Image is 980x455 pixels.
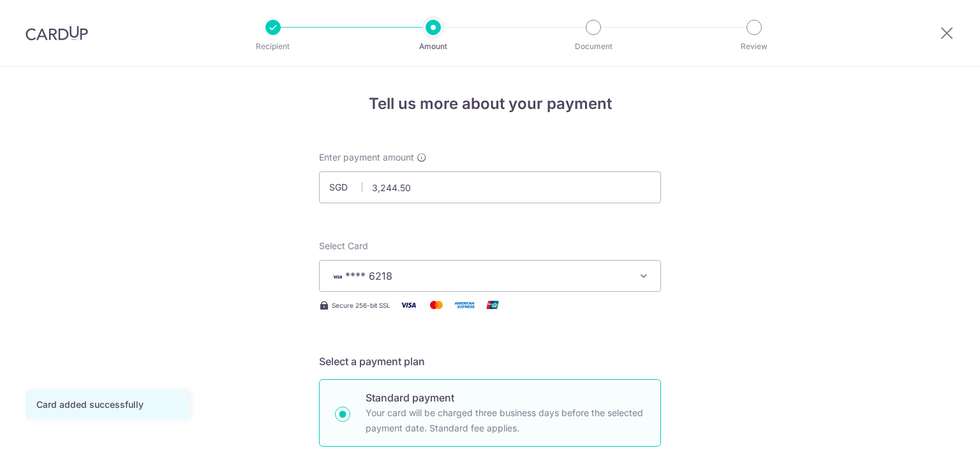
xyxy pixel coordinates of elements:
[898,417,967,449] iframe: Opens a widget where you can find more information
[226,40,320,53] p: Recipient
[332,300,390,310] span: Secure 256-bit SSL
[452,297,477,313] img: American Express
[319,354,661,369] h5: Select a payment plan
[319,171,661,203] input: 0.00
[386,40,480,53] p: Amount
[26,25,88,41] img: CardUp
[319,92,661,115] h4: Tell us more about your payment
[707,40,801,53] p: Review
[366,405,645,436] p: Your card will be charged three business days before the selected payment date. Standard fee appl...
[319,240,368,251] span: translation missing: en.payables.payment_networks.credit_card.summary.labels.select_card
[480,297,505,313] img: Union Pay
[36,398,178,411] div: Card added successfully
[424,297,449,313] img: Mastercard
[319,151,414,164] span: Enter payment amount
[546,40,641,53] p: Document
[330,272,345,281] img: VISA
[329,181,362,194] span: SGD
[366,390,645,405] p: Standard payment
[396,297,421,313] img: Visa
